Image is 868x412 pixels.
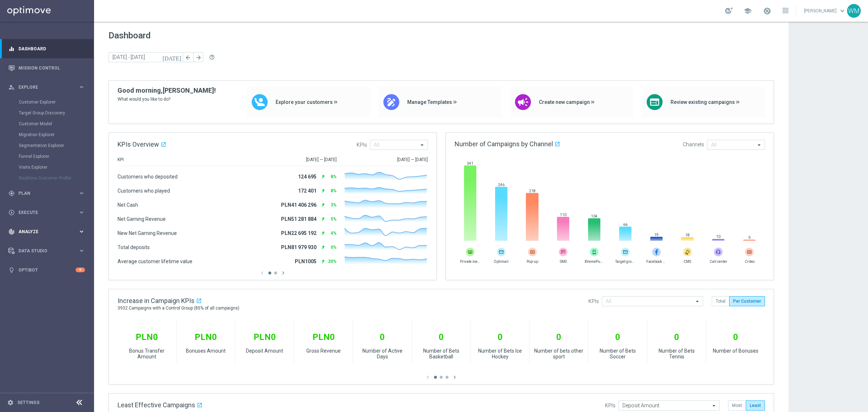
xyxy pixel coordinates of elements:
[19,121,75,127] a: Customer Model
[78,247,85,254] i: keyboard_arrow_right
[8,58,85,77] div: Mission Control
[8,228,15,235] i: track_changes
[8,84,85,90] button: person_search Explore keyboard_arrow_right
[803,5,847,16] a: [PERSON_NAME]keyboard_arrow_down
[19,162,93,173] div: Visits Explorer
[8,267,85,273] button: lightbulb Optibot 6
[19,132,75,138] a: Migration Explorer
[18,260,76,279] a: Optibot
[18,191,78,196] span: Plan
[19,110,75,116] a: Target Group Discovery
[8,228,78,235] div: Analyze
[8,65,85,71] button: Mission Control
[18,230,78,234] span: Analyze
[8,84,78,91] div: Explore
[19,129,93,140] div: Migration Explorer
[8,210,85,215] button: play_circle_outline Execute keyboard_arrow_right
[19,97,93,108] div: Customer Explorer
[18,85,78,89] span: Explore
[78,209,85,216] i: keyboard_arrow_right
[19,108,93,118] div: Target Group Discovery
[8,190,78,197] div: Plan
[19,154,75,159] a: Funnel Explorer
[19,140,93,151] div: Segmentation Explorer
[78,228,85,235] i: keyboard_arrow_right
[19,143,75,148] a: Segmentation Explorer
[8,209,78,216] div: Execute
[18,39,85,58] a: Dashboard
[17,400,39,405] a: Settings
[8,190,85,196] button: gps_fixed Plan keyboard_arrow_right
[8,46,85,52] button: equalizer Dashboard
[847,4,861,18] div: WM
[78,190,85,197] i: keyboard_arrow_right
[8,229,85,235] button: track_changes Analyze keyboard_arrow_right
[19,151,93,162] div: Funnel Explorer
[19,99,75,105] a: Customer Explorer
[8,46,15,52] i: equalizer
[7,399,14,406] i: settings
[8,267,15,273] i: lightbulb
[744,7,752,15] span: school
[18,249,78,253] span: Data Studio
[19,173,93,184] div: Realtime Customer Profile
[8,248,85,254] button: Data Studio keyboard_arrow_right
[19,164,75,170] a: Visits Explorer
[8,260,85,279] div: Optibot
[8,190,15,197] i: gps_fixed
[19,118,93,129] div: Customer Model
[8,84,15,91] i: person_search
[8,39,85,58] div: Dashboard
[8,209,15,216] i: play_circle_outline
[838,7,846,15] span: keyboard_arrow_down
[8,248,78,254] div: Data Studio
[18,58,85,77] a: Mission Control
[78,84,85,91] i: keyboard_arrow_right
[18,210,78,215] span: Execute
[76,268,85,272] div: 6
